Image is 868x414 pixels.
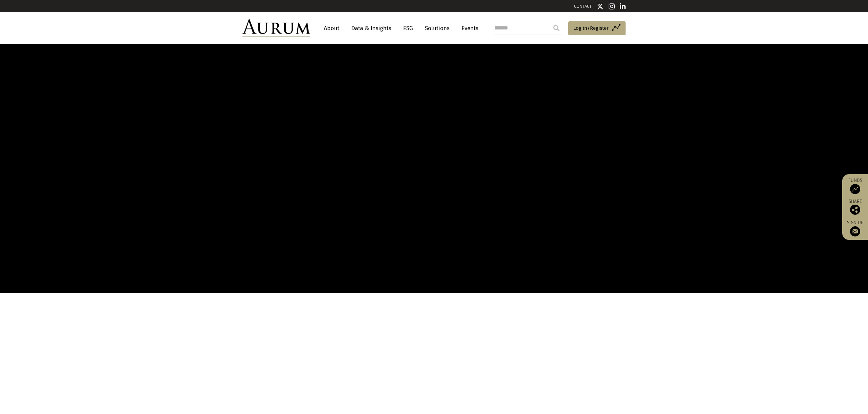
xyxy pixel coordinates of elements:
img: Linkedin icon [620,3,626,10]
img: Instagram icon [609,3,615,10]
a: Funds [846,178,865,194]
img: Sign up to our newsletter [850,226,860,236]
input: Submit [550,21,563,35]
img: Share this post [850,205,860,215]
img: Access Funds [850,184,860,194]
img: Twitter icon [597,3,604,10]
img: Aurum [242,19,310,37]
div: Share [846,199,865,215]
a: Data & Insights [348,22,395,35]
a: CONTACT [574,4,592,9]
span: Log in/Register [573,24,609,32]
a: Sign up [846,220,865,236]
a: Solutions [421,22,453,35]
a: Events [458,22,478,35]
a: ESG [400,22,416,35]
a: Log in/Register [568,21,626,36]
a: About [320,22,343,35]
